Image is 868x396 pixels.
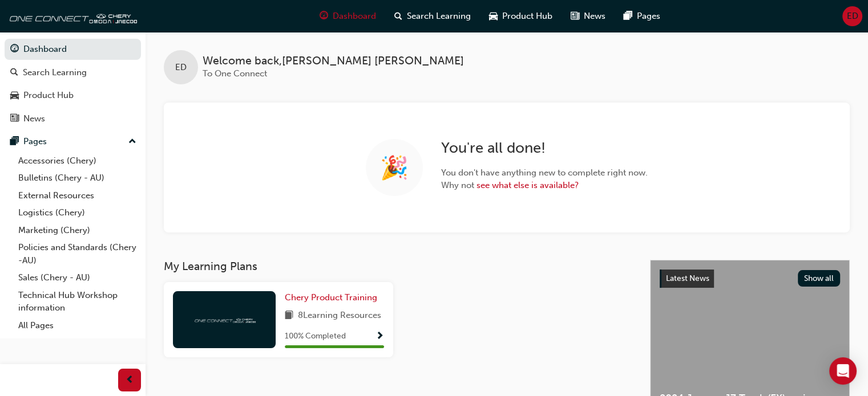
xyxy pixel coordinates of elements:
span: search-icon [394,9,402,23]
div: Product Hub [23,89,74,102]
a: guage-iconDashboard [310,5,385,28]
span: Search Learning [407,10,471,23]
span: ED [847,10,858,23]
span: Pages [637,10,660,23]
a: News [5,108,141,129]
a: Chery Product Training [285,291,382,304]
span: Latest News [666,273,709,283]
span: Welcome back , [PERSON_NAME] [PERSON_NAME] [203,55,464,68]
a: External Resources [14,187,141,205]
a: news-iconNews [562,5,615,28]
span: Show Progress [376,332,384,342]
span: 🎉 [380,161,409,174]
a: pages-iconPages [615,5,669,28]
a: Sales (Chery - AU) [14,269,141,287]
button: Show all [798,270,841,287]
a: Search Learning [5,62,141,83]
div: News [23,112,45,125]
span: news-icon [571,9,579,23]
a: Policies and Standards (Chery -AU) [14,239,141,269]
a: Technical Hub Workshop information [14,287,141,317]
span: You don't have anything new to complete right now. [441,166,648,179]
span: pages-icon [10,137,19,147]
button: Pages [5,131,141,152]
a: Bulletins (Chery - AU) [14,169,141,187]
span: up-icon [128,134,136,149]
span: Dashboard [333,10,376,23]
a: Marketing (Chery) [14,222,141,239]
a: Product Hub [5,85,141,106]
img: oneconnect [6,5,137,27]
a: Logistics (Chery) [14,204,141,222]
div: Search Learning [23,66,87,79]
h2: You're all done! [441,139,648,157]
span: guage-icon [10,44,19,55]
span: 8 Learning Resources [298,309,381,323]
button: Show Progress [376,329,384,344]
span: book-icon [285,309,293,323]
span: pages-icon [624,9,632,23]
a: All Pages [14,317,141,334]
span: Chery Product Training [285,292,377,303]
img: oneconnect [193,314,256,325]
span: Why not [441,179,648,192]
span: Product Hub [502,10,552,23]
span: guage-icon [320,9,328,23]
button: DashboardSearch LearningProduct HubNews [5,36,141,131]
a: Accessories (Chery) [14,152,141,170]
span: ED [175,61,187,74]
a: Dashboard [5,39,141,60]
span: car-icon [10,91,19,101]
a: Latest NewsShow all [660,270,840,288]
span: car-icon [489,9,498,23]
h3: My Learning Plans [164,260,632,273]
span: To One Connect [203,68,267,79]
div: Pages [23,135,47,148]
span: News [584,10,605,23]
span: 100 % Completed [285,330,346,343]
a: see what else is available? [477,180,579,190]
span: search-icon [10,68,18,78]
a: search-iconSearch Learning [385,5,480,28]
div: Open Intercom Messenger [829,357,857,385]
a: car-iconProduct Hub [480,5,562,28]
span: news-icon [10,114,19,124]
span: prev-icon [126,373,134,387]
button: ED [842,6,862,26]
